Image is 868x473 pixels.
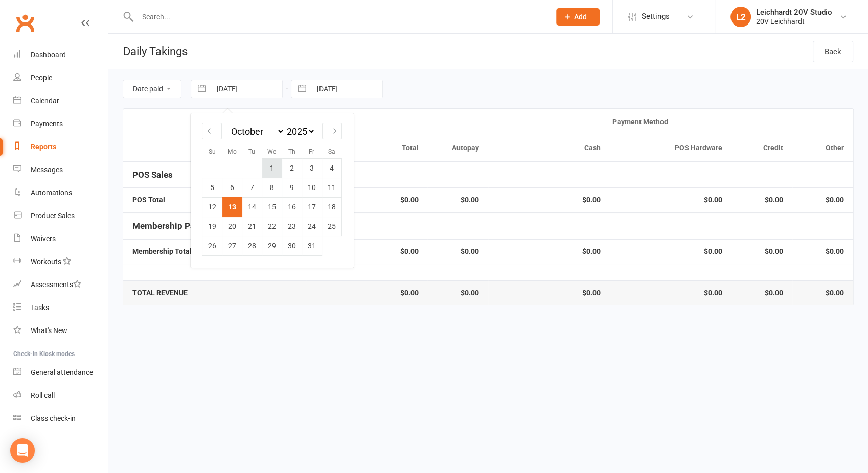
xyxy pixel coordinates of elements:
[328,148,335,155] small: Sa
[282,217,302,236] td: Thursday, October 23, 2025
[191,113,353,268] div: Calendar
[322,158,342,178] td: Saturday, October 4, 2025
[13,227,108,250] a: Waivers
[211,80,282,98] input: From
[13,361,108,384] a: General attendance kiosk mode
[132,247,192,255] strong: Membership Total
[132,221,844,231] h5: Membership Payments
[322,197,342,217] td: Saturday, October 18, 2025
[302,178,322,197] td: Friday, October 10, 2025
[311,80,382,98] input: To
[31,120,63,128] div: Payments
[497,248,601,255] strong: $0.00
[202,217,222,236] td: Sunday, October 19, 2025
[619,196,722,204] strong: $0.00
[262,178,282,197] td: Wednesday, October 8, 2025
[31,165,63,174] div: Messages
[741,144,783,152] div: Credit
[282,158,302,178] td: Thursday, October 2, 2025
[12,10,38,36] a: Clubworx
[13,181,108,204] a: Automations
[31,257,61,266] div: Workouts
[802,144,844,152] div: Other
[262,217,282,236] td: Wednesday, October 22, 2025
[802,289,844,297] strong: $0.00
[802,196,844,204] strong: $0.00
[242,236,262,255] td: Tuesday, October 28, 2025
[437,248,479,255] strong: $0.00
[437,144,479,152] div: Autopay
[222,197,242,217] td: Selected. Monday, October 13, 2025
[497,289,601,297] strong: $0.00
[222,217,242,236] td: Monday, October 20, 2025
[31,303,49,312] div: Tasks
[497,144,601,152] div: Cash
[242,217,262,236] td: Tuesday, October 21, 2025
[31,143,56,151] div: Reports
[556,8,600,26] button: Add
[282,197,302,217] td: Thursday, October 16, 2025
[302,197,322,217] td: Friday, October 17, 2025
[202,236,222,255] td: Sunday, October 26, 2025
[209,148,216,155] small: Su
[227,148,237,155] small: Mo
[619,144,722,152] div: POS Hardware
[202,123,222,139] div: Move backward to switch to the previous month.
[282,178,302,197] td: Thursday, October 9, 2025
[132,289,188,297] strong: TOTAL REVENUE
[13,66,108,89] a: People
[288,148,295,155] small: Th
[31,97,59,105] div: Calendar
[302,217,322,236] td: Friday, October 24, 2025
[802,248,844,255] strong: $0.00
[302,158,322,178] td: Friday, October 3, 2025
[222,178,242,197] td: Monday, October 6, 2025
[302,236,322,255] td: Friday, October 31, 2025
[574,13,587,21] span: Add
[13,407,108,430] a: Class kiosk mode
[619,248,722,255] strong: $0.00
[31,51,66,59] div: Dashboard
[730,7,751,27] div: L2
[315,248,419,255] strong: $0.00
[108,34,188,69] h1: Daily Takings
[222,236,242,255] td: Monday, October 27, 2025
[262,158,282,178] td: Wednesday, October 1, 2025
[282,236,302,255] td: Thursday, October 30, 2025
[437,289,479,297] strong: $0.00
[31,234,56,243] div: Waivers
[242,197,262,217] td: Tuesday, October 14, 2025
[741,248,783,255] strong: $0.00
[322,123,342,139] div: Move forward to switch to the next month.
[31,414,76,422] div: Class check-in
[202,197,222,217] td: Sunday, October 12, 2025
[267,148,276,155] small: We
[619,289,722,297] strong: $0.00
[322,217,342,236] td: Saturday, October 25, 2025
[13,273,108,296] a: Assessments
[437,196,479,204] strong: $0.00
[132,196,165,204] strong: POS Total
[10,438,35,463] div: Open Intercom Messenger
[31,280,81,289] div: Assessments
[13,43,108,66] a: Dashboard
[315,196,419,204] strong: $0.00
[741,196,783,204] strong: $0.00
[756,8,832,17] div: Leichhardt 20V Studio
[13,250,108,273] a: Workouts
[13,384,108,407] a: Roll call
[13,89,108,112] a: Calendar
[134,10,543,24] input: Search...
[31,188,72,197] div: Automations
[813,41,853,62] a: Back
[13,112,108,135] a: Payments
[13,319,108,342] a: What's New
[13,296,108,319] a: Tasks
[13,158,108,181] a: Messages
[642,5,670,28] span: Settings
[202,178,222,197] td: Sunday, October 5, 2025
[132,170,844,180] h5: POS Sales
[31,211,75,220] div: Product Sales
[309,148,314,155] small: Fr
[13,135,108,158] a: Reports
